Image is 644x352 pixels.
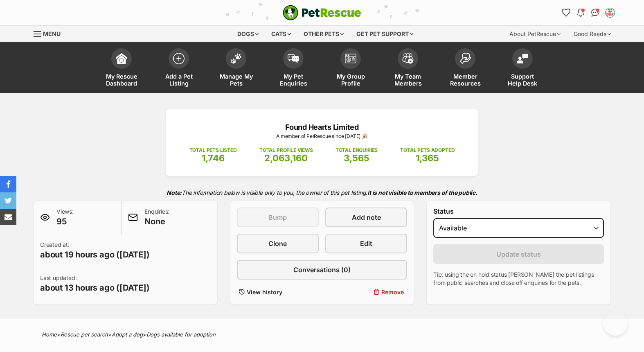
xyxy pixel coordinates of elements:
img: manage-my-pets-icon-02211641906a0b7f246fdf0571729dbe1e7629f14944591b6c1af311fb30b64b.svg [230,53,242,64]
span: 95 [56,216,74,227]
a: Conversations (0) [237,260,408,280]
img: help-desk-icon-fdf02630f3aa405de69fd3d07c3f3aa587a6932b1a1747fa1d2bba05be0121f9.svg [517,54,528,63]
span: My Rescue Dashboard [103,73,140,87]
a: Adopt a dog [112,331,143,338]
p: Views: [56,208,74,227]
ul: Account quick links [559,6,617,19]
a: My Group Profile [322,44,379,93]
img: VIC Dogs profile pic [606,9,614,17]
div: Other pets [298,26,349,42]
label: Status [433,208,604,215]
a: Home [42,331,57,338]
a: Conversations [589,6,602,19]
span: Manage My Pets [218,73,254,87]
a: Rescue pet search [61,331,108,338]
p: Enquiries: [144,208,169,227]
img: logo-e224e6f780fb5917bec1dbf3a21bbac754714ae5b6737aabdf751b685950b380.svg [283,5,361,20]
img: member-resources-icon-8e73f808a243e03378d46382f2149f9095a855e16c252ad45f914b54edf8863c.svg [459,53,471,64]
a: My Rescue Dashboard [93,44,150,93]
a: Add a Pet Listing [150,44,207,93]
p: Created at: [40,241,150,260]
p: TOTAL ENQUIRIES [336,147,378,154]
p: Last updated: [40,274,150,293]
p: The information below is visible only to you, the owner of this pet listing. [34,184,610,201]
span: about 19 hours ago ([DATE]) [40,249,150,260]
span: 3,565 [344,153,369,163]
span: None [144,216,169,227]
div: About PetRescue [504,26,566,42]
img: pet-enquiries-icon-7e3ad2cf08bfb03b45e93fb7055b45f3efa6380592205ae92323e6603595dc1f.svg [288,54,299,63]
span: Member Resources [447,73,484,87]
button: Bump [237,208,319,227]
div: Get pet support [351,26,419,42]
a: Menu [34,26,66,41]
a: My Pet Enquiries [265,44,322,93]
span: 1,746 [202,153,225,163]
a: Manage My Pets [207,44,265,93]
p: Tip: using the on hold status [PERSON_NAME] the pet listings from public searches and close off e... [433,271,604,287]
button: My account [603,6,617,19]
img: add-pet-listing-icon-0afa8454b4691262ce3f59096e99ab1cd57d4a30225e0717b998d2c9b9846f56.svg [173,53,185,64]
p: A member of PetRescue since [DATE] 🎉 [178,133,466,140]
a: Member Resources [437,44,494,93]
div: Dogs [232,26,264,42]
a: View history [237,286,319,298]
span: Menu [43,30,61,37]
span: Clone [268,239,287,248]
a: Add note [325,208,407,227]
span: 1,365 [416,153,439,163]
p: TOTAL PETS ADOPTED [400,147,455,154]
div: Cats [266,26,297,42]
img: dashboard-icon-eb2f2d2d3e046f16d808141f083e7271f6b2e854fb5c12c21221c1fb7104beca.svg [116,53,127,64]
span: Support Help Desk [504,73,541,87]
span: My Pet Enquiries [275,73,312,87]
span: 2,063,160 [264,153,308,163]
iframe: Help Scout Beacon - Open [603,311,628,336]
div: Good Reads [568,26,617,42]
a: Dogs available for adoption [146,331,216,338]
span: View history [247,288,282,296]
strong: It is not visible to members of the public. [367,189,477,196]
span: Bump [268,212,287,222]
a: Favourites [559,6,572,19]
img: group-profile-icon-3fa3cf56718a62981997c0bc7e787c4b2cf8bcc04b72c1350f741eb67cf2f40e.svg [345,54,356,63]
img: chat-41dd97257d64d25036548639549fe6c8038ab92f7586957e7f3b1b290dea8141.svg [591,9,600,17]
a: Clone [237,234,319,253]
span: Update status [496,249,541,259]
p: Found Hearts Limited [178,122,466,133]
div: > > > [21,332,623,338]
p: TOTAL PROFILE VIEWS [259,147,313,154]
span: My Group Profile [332,73,369,87]
strong: Note: [167,189,182,196]
button: Update status [433,244,604,264]
p: TOTAL PETS LISTED [189,147,237,154]
a: Edit [325,234,407,253]
button: Remove [325,286,407,298]
span: My Team Members [390,73,426,87]
img: notifications-46538b983faf8c2785f20acdc204bb7945ddae34d4c08c2a6579f10ce5e182be.svg [577,9,584,17]
span: Add a Pet Listing [160,73,197,87]
span: Edit [360,239,372,248]
a: My Team Members [379,44,437,93]
a: Support Help Desk [494,44,551,93]
span: about 13 hours ago ([DATE]) [40,282,150,293]
span: Add note [352,212,381,222]
img: team-members-icon-5396bd8760b3fe7c0b43da4ab00e1e3bb1a5d9ba89233759b79545d2d3fc5d0d.svg [402,53,414,64]
span: Conversations (0) [293,265,351,275]
span: Remove [381,288,404,296]
button: Notifications [574,6,587,19]
a: PetRescue [283,5,361,20]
